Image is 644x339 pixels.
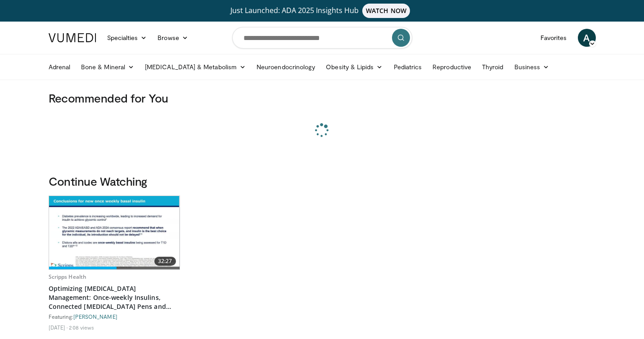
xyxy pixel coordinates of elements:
[43,58,76,76] a: Adrenal
[73,313,117,320] a: [PERSON_NAME]
[477,58,509,76] a: Thyroid
[320,58,388,76] a: Obesity & Lipids
[152,29,194,47] a: Browse
[140,58,251,76] a: [MEDICAL_DATA] & Metabolism
[49,33,96,42] img: VuMedi Logo
[427,58,477,76] a: Reproductive
[49,313,180,320] div: Featuring:
[50,4,594,18] a: Just Launched: ADA 2025 Insights HubWATCH NOW
[251,58,320,76] a: Neuroendocrinology
[362,4,410,18] span: WATCH NOW
[49,273,87,281] a: Scripps Health
[49,284,180,311] a: Optimizing [MEDICAL_DATA] Management: Once-weekly Insulins, Connected [MEDICAL_DATA] Pens and Pumps
[49,196,180,269] a: 32:27
[509,58,555,76] a: Business
[102,29,153,47] a: Specialties
[49,174,596,188] h3: Continue Watching
[232,27,412,49] input: Search topics, interventions
[578,29,596,47] a: A
[535,29,572,47] a: Favorites
[154,257,176,266] span: 32:27
[76,58,140,76] a: Bone & Mineral
[388,58,428,76] a: Pediatrics
[49,91,596,105] h3: Recommended for You
[69,324,94,331] li: 208 views
[49,324,68,331] li: [DATE]
[49,196,180,269] img: 164ac50b-2b9b-4fc6-ab81-76139347a6a0.620x360_q85_upscale.jpg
